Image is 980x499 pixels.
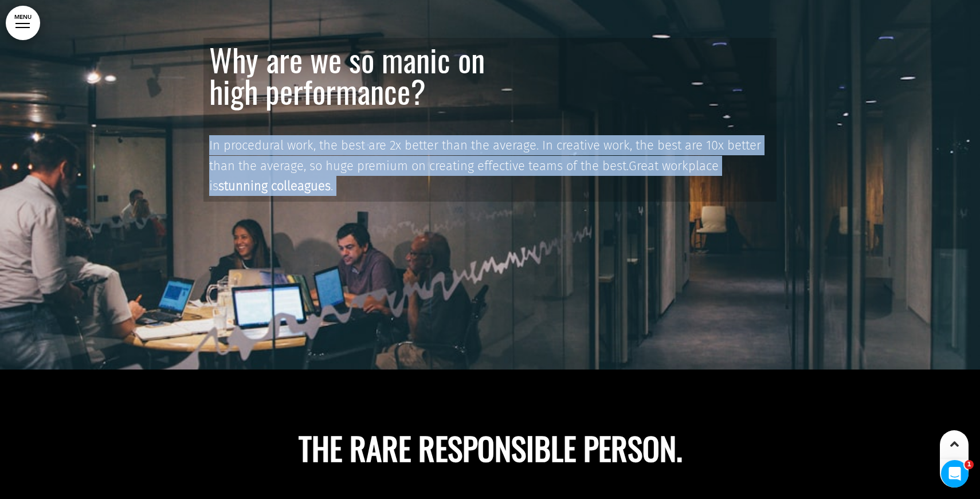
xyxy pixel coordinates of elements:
span: In procedural work, the best are 2x better than the average. In creative work, the best are 10x b... [209,137,761,173]
span: 1 [965,460,974,469]
span: Why are we so manic on high performance? [209,36,485,114]
span: Great workplace is . [209,158,719,194]
span: THE RARE RESPONSIBLE PERSON﻿. [299,424,682,471]
iframe: Intercom live chat [941,460,969,488]
strong: stunning colleagues [218,178,331,194]
a: MENU [6,6,40,40]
